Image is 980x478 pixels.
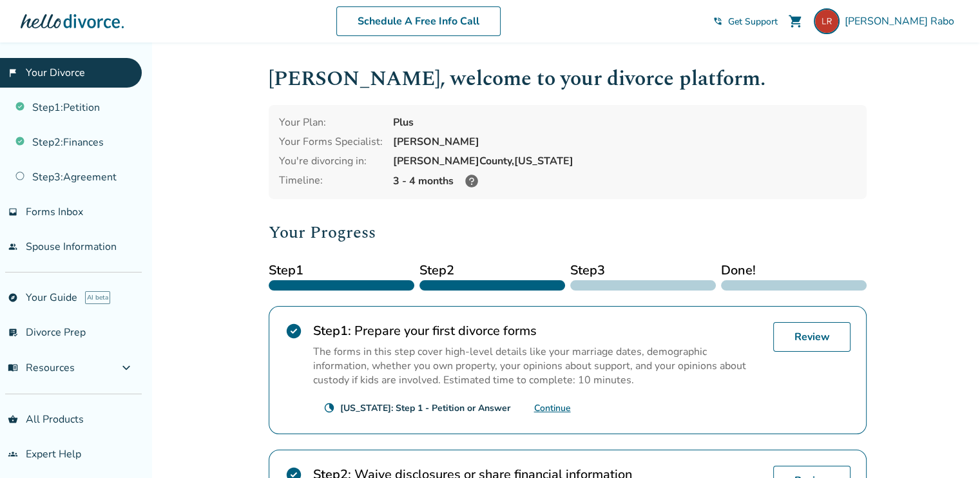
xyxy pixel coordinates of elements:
span: list_alt_check [8,327,18,338]
span: Resources [8,361,75,375]
span: menu_book [8,363,18,373]
div: You're divorcing in: [279,154,383,168]
h2: Prepare your first divorce forms [313,322,763,339]
span: Forms Inbox [26,205,83,219]
span: phone_in_talk [713,16,723,26]
strong: Step 1 : [313,322,351,339]
span: shopping_basket [8,414,18,425]
a: Continue [534,402,571,414]
span: people [8,242,18,252]
span: Done! [721,261,867,280]
div: 3 - 4 months [393,173,856,189]
div: Timeline: [279,173,383,189]
span: groups [8,449,18,459]
div: Your Forms Specialist: [279,135,383,149]
div: [PERSON_NAME] [393,135,856,149]
span: clock_loader_40 [323,402,335,414]
div: Plus [393,115,856,129]
iframe: Chat Widget [916,416,980,478]
span: flag_2 [8,68,18,78]
a: phone_in_talkGet Support [713,15,778,28]
span: Step 3 [570,261,716,280]
img: Luis Rabo [814,8,840,34]
span: [PERSON_NAME] Rabo [845,14,959,28]
div: Your Plan: [279,115,383,129]
span: shopping_cart [788,14,803,29]
span: explore [8,292,18,303]
h1: [PERSON_NAME] , welcome to your divorce platform. [269,63,867,95]
div: [PERSON_NAME] County, [US_STATE] [393,154,856,168]
span: expand_more [119,360,134,376]
div: [US_STATE]: Step 1 - Petition or Answer [340,402,510,414]
span: Step 2 [419,261,565,280]
a: Schedule A Free Info Call [336,6,501,36]
span: AI beta [85,291,110,304]
span: inbox [8,207,18,217]
p: The forms in this step cover high-level details like your marriage dates, demographic information... [313,345,763,387]
a: Review [773,322,850,352]
span: check_circle [285,322,303,340]
span: Get Support [728,15,778,28]
span: Step 1 [269,261,414,280]
h2: Your Progress [269,220,867,245]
